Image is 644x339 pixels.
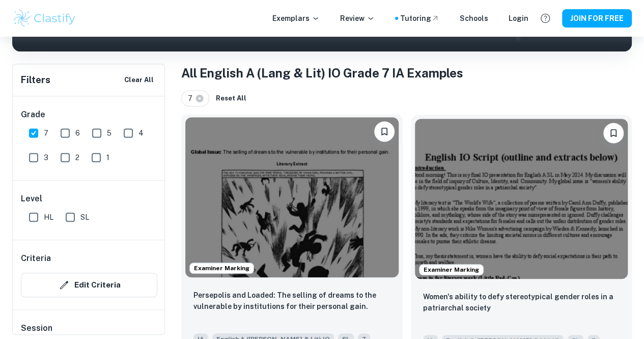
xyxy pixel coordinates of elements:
span: 6 [75,127,80,139]
span: 1 [106,152,109,163]
span: Examiner Marking [419,265,483,274]
span: 5 [107,127,111,139]
button: Help and Feedback [537,10,554,27]
h6: Grade [21,109,157,121]
h6: Filters [21,73,50,87]
span: 4 [138,127,144,139]
button: Clear All [122,72,156,88]
p: Persepolis and Loaded: The selling of dreams to the vulnerable by institutions for their personal... [193,290,390,312]
a: Tutoring [400,13,439,24]
a: Login [509,13,528,24]
p: Exemplars [272,13,320,24]
button: JOIN FOR FREE [562,9,632,28]
span: SL [80,212,89,223]
img: Clastify logo [12,8,77,29]
span: 7 [188,93,197,104]
img: English A (Lang & Lit) IO IA example thumbnail: Women's ability to defy stereotypical ge [415,119,628,279]
button: Please log in to bookmark exemplars [374,121,395,142]
h6: Criteria [21,252,51,265]
button: Edit Criteria [21,273,157,297]
span: 3 [44,152,48,163]
h1: All English A (Lang & Lit) IO Grade 7 IA Examples [181,64,632,82]
a: Schools [460,13,488,24]
button: Please log in to bookmark exemplars [603,123,624,143]
span: HL [44,212,53,223]
button: Reset All [213,91,249,106]
span: Examiner Marking [190,264,254,273]
h6: Level [21,193,157,205]
div: 7 [181,90,209,107]
span: 2 [75,152,79,163]
span: 7 [44,127,48,139]
p: Review [340,13,375,24]
p: Women's ability to defy stereotypical gender roles in a patriarchal society [423,291,620,314]
img: English A (Lang & Lit) IO IA example thumbnail: Persepolis and Loaded: The selling of dr [185,117,399,277]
